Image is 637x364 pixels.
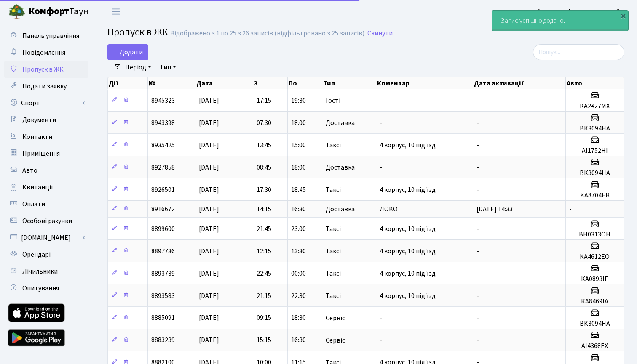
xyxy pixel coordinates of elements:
[253,77,288,89] th: З
[29,5,69,18] b: Комфорт
[257,336,271,345] span: 15:15
[151,291,175,300] span: 8893583
[4,95,88,112] a: Спорт
[8,3,25,20] img: logo.png
[4,44,88,61] a: Повідомлення
[291,224,306,234] span: 23:00
[199,314,219,323] span: [DATE]
[525,7,627,16] b: Маліновська [PERSON_NAME] В.
[105,5,126,19] button: Переключити навігацію
[22,199,45,209] span: Оплати
[257,141,271,150] span: 13:45
[380,205,398,214] span: ЛОКО
[476,247,479,256] span: -
[151,118,175,128] span: 8943398
[22,31,79,40] span: Панель управління
[326,248,341,255] span: Таксі
[326,206,355,213] span: Доставка
[148,77,195,89] th: №
[569,231,621,239] h5: BH0313OH
[257,269,271,278] span: 22:45
[257,185,271,194] span: 17:30
[569,205,572,214] span: -
[326,97,340,104] span: Гості
[4,162,88,179] a: Авто
[476,118,479,128] span: -
[107,25,168,40] span: Пропуск в ЖК
[22,65,64,74] span: Пропуск в ЖК
[569,253,621,261] h5: KA4612EO
[199,247,219,256] span: [DATE]
[291,163,306,172] span: 18:00
[4,27,88,44] a: Панель управління
[291,247,306,256] span: 13:30
[195,77,254,89] th: Дата
[151,205,175,214] span: 8916672
[4,246,88,263] a: Орендарі
[22,132,52,141] span: Контакти
[380,314,382,323] span: -
[113,48,143,57] span: Додати
[291,141,306,150] span: 15:00
[257,314,271,323] span: 09:15
[476,96,479,105] span: -
[257,247,271,256] span: 12:15
[151,314,175,323] span: 8885091
[22,284,59,293] span: Опитування
[151,96,175,105] span: 8945323
[380,291,436,300] span: 4 корпус, 10 під'їзд
[380,163,382,172] span: -
[4,280,88,297] a: Опитування
[199,141,219,150] span: [DATE]
[533,44,624,60] input: Пошук...
[199,185,219,194] span: [DATE]
[151,141,175,150] span: 8935425
[257,291,271,300] span: 21:15
[380,269,436,278] span: 4 корпус, 10 під'їзд
[322,77,376,89] th: Тип
[108,77,148,89] th: Дії
[476,269,479,278] span: -
[199,96,219,105] span: [DATE]
[380,224,436,234] span: 4 корпус, 10 під'їзд
[380,336,382,345] span: -
[199,205,219,214] span: [DATE]
[566,77,624,89] th: Авто
[122,60,155,74] a: Період
[4,128,88,145] a: Контакти
[29,5,88,19] span: Таун
[380,247,436,256] span: 4 корпус, 10 під'їзд
[376,77,473,89] th: Коментар
[4,229,88,246] a: [DOMAIN_NAME]
[525,7,627,17] a: Маліновська [PERSON_NAME] В.
[476,163,479,172] span: -
[22,115,56,125] span: Документи
[288,77,322,89] th: По
[170,29,366,37] div: Відображено з 1 по 25 з 26 записів (відфільтровано з 25 записів).
[476,291,479,300] span: -
[22,82,67,91] span: Подати заявку
[4,78,88,95] a: Подати заявку
[22,166,37,175] span: Авто
[4,179,88,196] a: Квитанції
[569,320,621,328] h5: ВК3094НА
[326,142,341,149] span: Таксі
[291,96,306,105] span: 19:30
[22,216,72,226] span: Особові рахунки
[492,11,628,31] div: Запис успішно додано.
[257,118,271,128] span: 07:30
[476,224,479,234] span: -
[569,298,621,306] h5: КА8469ІА
[291,314,306,323] span: 18:30
[291,269,306,278] span: 00:00
[151,185,175,194] span: 8926501
[199,163,219,172] span: [DATE]
[4,145,88,162] a: Приміщення
[291,185,306,194] span: 18:45
[569,191,621,199] h5: KA8704EB
[367,29,393,37] a: Скинути
[4,112,88,128] a: Документи
[380,96,382,105] span: -
[569,102,621,110] h5: КА2427МХ
[291,336,306,345] span: 16:30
